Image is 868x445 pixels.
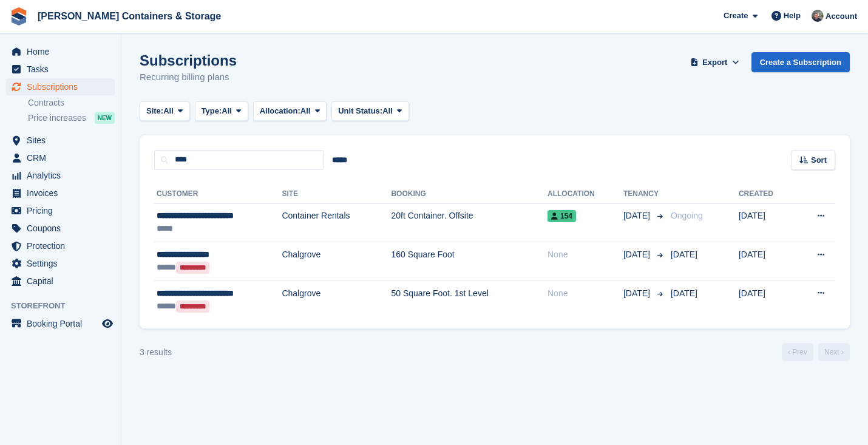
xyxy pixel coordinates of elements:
a: [PERSON_NAME] Containers & Storage [33,6,226,26]
span: CRM [27,149,100,166]
span: All [163,105,174,117]
td: Chalgrove [282,242,391,281]
nav: Page [779,343,852,361]
span: Invoices [27,185,100,202]
th: Booking [391,185,548,204]
td: Container Rentals [282,203,391,242]
th: Allocation [548,185,623,204]
a: menu [6,202,115,219]
div: 3 results [140,346,172,359]
td: [DATE] [739,203,795,242]
span: Unit Status: [338,105,382,117]
a: menu [6,255,115,272]
span: Allocation: [260,105,300,117]
a: Create a Subscription [751,52,850,72]
th: Site [282,185,391,204]
a: menu [6,167,115,184]
a: menu [6,149,115,166]
td: Chalgrove [282,280,391,319]
a: menu [6,237,115,254]
td: [DATE] [739,280,795,319]
a: menu [6,315,115,332]
a: Price increases NEW [28,111,115,124]
span: [DATE] [623,209,653,222]
span: [DATE] [671,288,697,298]
button: Site: All [140,101,190,121]
th: Customer [154,185,282,204]
div: None [548,248,623,261]
span: Create [724,10,748,22]
button: Type: All [195,101,248,121]
td: 160 Square Foot [391,242,548,281]
span: Account [826,10,857,22]
span: Subscriptions [27,78,100,95]
div: None [548,287,623,300]
span: Price increases [28,112,86,124]
a: menu [6,61,115,78]
div: NEW [95,112,115,124]
span: Sites [27,132,100,149]
span: Analytics [27,167,100,184]
a: menu [6,220,115,237]
a: Preview store [100,316,115,331]
span: Help [784,10,801,22]
span: Tasks [27,61,100,78]
span: Export [702,56,727,69]
span: Ongoing [671,211,703,220]
span: [DATE] [623,248,653,261]
span: Sort [811,154,827,166]
span: Home [27,43,100,60]
span: Storefront [11,300,121,312]
a: menu [6,185,115,202]
span: All [300,105,311,117]
p: Recurring billing plans [140,70,237,84]
span: All [222,105,232,117]
a: menu [6,78,115,95]
a: Next [818,343,850,361]
span: [DATE] [623,287,653,300]
button: Allocation: All [253,101,327,121]
span: Protection [27,237,100,254]
td: [DATE] [739,242,795,281]
button: Unit Status: All [331,101,409,121]
td: 50 Square Foot. 1st Level [391,280,548,319]
th: Tenancy [623,185,666,204]
h1: Subscriptions [140,52,237,69]
span: Capital [27,273,100,290]
span: All [382,105,393,117]
span: Site: [146,105,163,117]
span: Coupons [27,220,100,237]
a: Contracts [28,97,115,109]
a: Previous [782,343,813,361]
span: Settings [27,255,100,272]
span: 154 [548,210,576,222]
a: menu [6,132,115,149]
a: menu [6,273,115,290]
img: stora-icon-8386f47178a22dfd0bd8f6a31ec36ba5ce8667c1dd55bd0f319d3a0aa187defe.svg [10,7,28,25]
td: 20ft Container. Offsite [391,203,548,242]
span: Pricing [27,202,100,219]
th: Created [739,185,795,204]
span: Type: [202,105,222,117]
a: menu [6,43,115,60]
button: Export [688,52,742,72]
span: [DATE] [671,250,697,259]
img: Adam Greenhalgh [812,10,824,22]
span: Booking Portal [27,315,100,332]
